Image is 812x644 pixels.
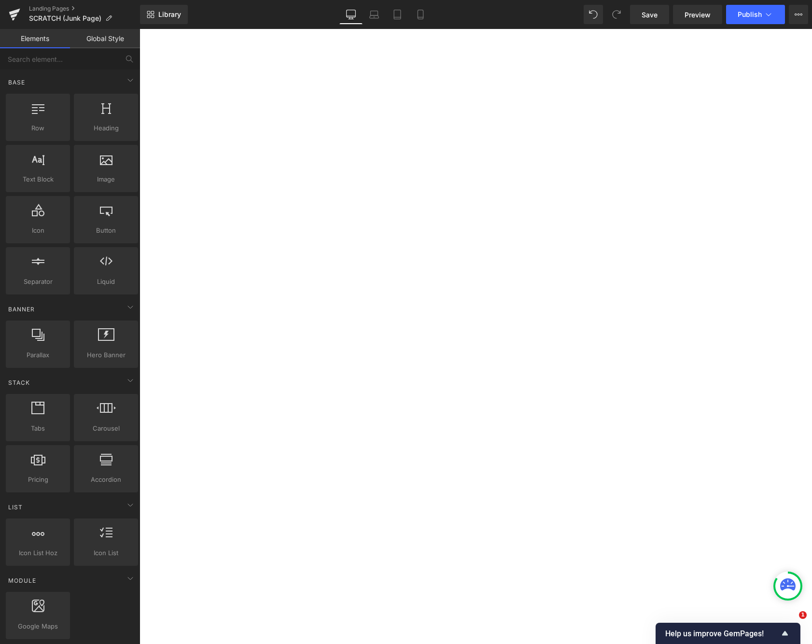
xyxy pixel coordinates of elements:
span: Base [7,78,26,87]
a: Global Style [70,29,140,48]
a: New Library [140,5,188,24]
span: Icon List Hoz [9,548,67,558]
span: Help us improve GemPages! [665,629,779,638]
span: 1 [799,611,807,619]
span: Row [9,123,67,133]
span: Tabs [9,423,67,434]
iframe: Intercom live chat [779,611,802,634]
span: SCRATCH (Junk Page) [29,14,101,22]
span: Icon List [77,548,135,558]
span: Stack [7,378,31,387]
span: Carousel [77,423,135,434]
span: Module [7,576,37,585]
span: Hero Banner [77,350,135,360]
span: Parallax [9,350,67,360]
span: Library [158,10,181,19]
span: Heading [77,123,135,133]
span: Accordion [77,475,135,485]
a: Landing Pages [29,5,140,13]
span: List [7,503,24,512]
span: Publish [738,11,762,18]
button: Undo [584,5,603,24]
span: Preview [685,10,711,20]
a: Tablet [386,5,409,24]
button: More [789,5,808,24]
a: Desktop [339,5,363,24]
button: Show survey - Help us improve GemPages! [665,628,791,639]
button: Publish [726,5,785,24]
span: Button [77,225,135,236]
span: Google Maps [9,621,67,631]
a: Preview [673,5,722,24]
span: Liquid [77,277,135,287]
button: Redo [607,5,626,24]
span: Text Block [9,174,67,184]
span: Banner [7,305,36,314]
span: Image [77,174,135,184]
a: Laptop [363,5,386,24]
span: Save [642,10,658,20]
span: Pricing [9,475,67,485]
a: Mobile [409,5,432,24]
span: Separator [9,277,67,287]
span: Icon [9,225,67,236]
